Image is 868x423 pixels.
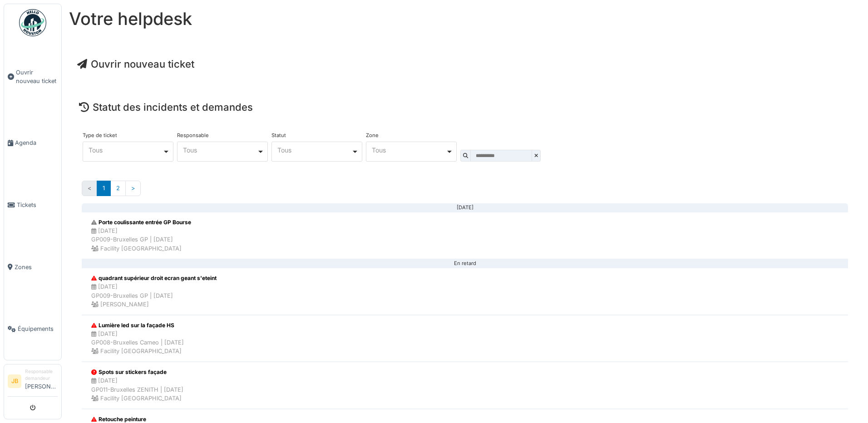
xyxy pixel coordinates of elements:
[97,181,111,196] a: 1
[25,368,58,382] div: Responsable demandeur
[79,101,851,113] h4: Statut des incidents et demandes
[4,41,61,112] a: Ouvrir nouveau ticket
[91,282,217,309] div: [DATE] GP009-Bruxelles GP | [DATE] [PERSON_NAME]
[18,325,58,333] span: Équipements
[19,9,46,36] img: Badge_color-CXgf-gQk.svg
[83,133,117,138] label: Type de ticket
[4,112,61,174] a: Agenda
[89,263,841,264] div: En retard
[82,362,848,409] a: Spots sur stickers façade [DATE]GP011-Bruxelles ZENITH | [DATE] Facility [GEOGRAPHIC_DATA]
[8,368,58,397] a: JB Responsable demandeur[PERSON_NAME]
[4,174,61,236] a: Tickets
[177,133,209,138] label: Responsable
[89,148,163,152] div: Tous
[82,315,848,362] a: Lumière led sur la façade HS [DATE]GP008-Bruxelles Cameo | [DATE] Facility [GEOGRAPHIC_DATA]
[82,212,848,259] a: Porte coulissante entrée GP Bourse [DATE]GP009-Bruxelles GP | [DATE] Facility [GEOGRAPHIC_DATA]
[91,274,217,282] div: quadrant supérieur droit ecran geant s'eteint
[91,376,183,403] div: [DATE] GP011-Bruxelles ZENITH | [DATE] Facility [GEOGRAPHIC_DATA]
[183,148,257,152] div: Tous
[15,263,58,271] span: Zones
[125,181,141,196] a: Suivant
[77,58,194,70] a: Ouvrir nouveau ticket
[271,133,286,138] label: Statut
[8,374,21,388] li: JB
[91,218,191,226] div: Porte coulissante entrée GP Bourse
[372,148,446,152] div: Tous
[91,321,184,330] div: Lumière led sur la façade HS
[82,181,848,203] nav: Pages
[16,68,58,85] span: Ouvrir nouveau ticket
[17,201,58,209] span: Tickets
[89,207,841,208] div: [DATE]
[4,298,61,360] a: Équipements
[91,330,184,356] div: [DATE] GP008-Bruxelles Cameo | [DATE] Facility [GEOGRAPHIC_DATA]
[91,368,183,376] div: Spots sur stickers façade
[25,368,58,394] li: [PERSON_NAME]
[277,148,351,152] div: Tous
[82,268,848,315] a: quadrant supérieur droit ecran geant s'eteint [DATE]GP009-Bruxelles GP | [DATE] [PERSON_NAME]
[4,236,61,298] a: Zones
[91,226,191,253] div: [DATE] GP009-Bruxelles GP | [DATE] Facility [GEOGRAPHIC_DATA]
[15,138,58,147] span: Agenda
[366,133,379,138] label: Zone
[110,181,126,196] a: 2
